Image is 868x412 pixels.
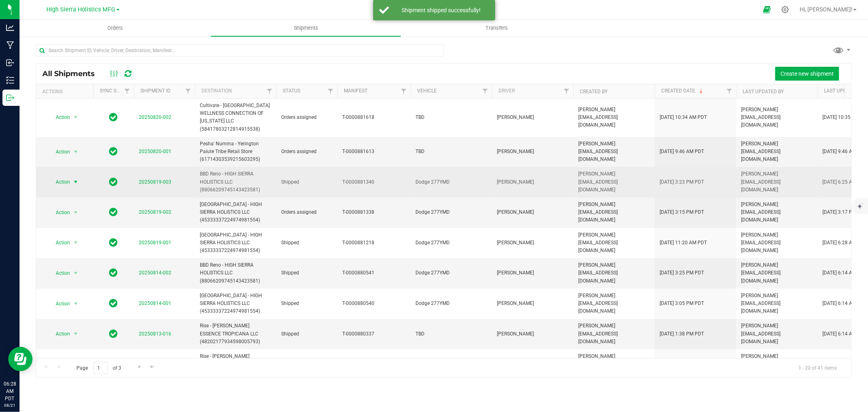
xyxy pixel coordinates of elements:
[210,20,401,37] a: Shipments
[497,208,568,216] span: [PERSON_NAME]
[281,148,332,156] span: Orders assigned
[492,84,573,99] th: Driver
[6,41,14,49] inline-svg: Manufacturing
[415,148,487,156] span: TBD
[71,207,81,218] span: select
[109,206,118,218] span: In Sync
[4,402,16,408] p: 08/21
[560,84,573,98] a: Filter
[660,148,704,156] span: [DATE] 9:46 AM PDT
[415,178,487,186] span: Dodge 277YMD
[120,84,134,98] a: Filter
[578,353,650,376] span: [PERSON_NAME][EMAIL_ADDRESS][DOMAIN_NAME]
[578,322,650,346] span: [PERSON_NAME][EMAIL_ADDRESS][DOMAIN_NAME]
[6,76,14,84] inline-svg: Inventory
[342,269,406,277] span: T-0000880541
[281,330,332,338] span: Shipped
[281,300,332,307] span: Shipped
[281,269,332,277] span: Shipped
[71,146,81,158] span: select
[195,84,276,99] th: Destination
[109,146,118,157] span: In Sync
[660,269,704,277] span: [DATE] 3:25 PM PDT
[394,6,489,14] div: Shipment shipped successfully!
[822,208,867,216] span: [DATE] 3:17 PM PDT
[792,362,843,374] span: 1 - 20 of 41 items
[4,380,16,402] p: 06:28 AM PDT
[139,270,171,276] a: 20250814-002
[800,6,853,13] span: Hi, [PERSON_NAME]!
[139,240,171,245] a: 20250819-001
[48,112,70,123] span: Action
[48,146,70,158] span: Action
[48,176,70,188] span: Action
[479,84,492,98] a: Filter
[36,44,444,57] input: Search Shipment ID, Vehicle, Driver, Destination, Manifest...
[578,201,650,224] span: [PERSON_NAME][EMAIL_ADDRESS][DOMAIN_NAME]
[723,84,736,98] a: Filter
[200,353,271,376] span: Rise - [PERSON_NAME] ESSENCE TROPICANA LLC (48202177934598005793)
[140,88,171,94] a: Shipment ID
[200,140,271,164] span: Pesha' Numma - Yerington Paiute Tribe Retail Store (61714303539215603295)
[8,347,33,371] iframe: Resource center
[200,102,271,133] span: Cultivate - [GEOGRAPHIC_DATA] WELLNESS CONNECTION OF [US_STATE] LLC (58417803212814915538)
[580,89,608,94] a: Created By
[71,237,81,248] span: select
[822,148,867,156] span: [DATE] 9:46 AM PDT
[93,362,108,375] input: 1
[758,2,776,18] span: Open Ecommerce Menu
[741,106,813,129] span: [PERSON_NAME][EMAIL_ADDRESS][DOMAIN_NAME]
[741,201,813,224] span: [PERSON_NAME][EMAIL_ADDRESS][DOMAIN_NAME]
[70,362,128,375] span: Page of 3
[822,269,867,277] span: [DATE] 6:14 AM PDT
[660,178,704,186] span: [DATE] 3:23 PM PDT
[71,267,81,279] span: select
[497,269,568,277] span: [PERSON_NAME]
[822,330,867,338] span: [DATE] 6:14 AM PDT
[6,59,14,67] inline-svg: Inbound
[6,24,14,32] inline-svg: Analytics
[200,322,271,346] span: Rise - [PERSON_NAME] ESSENCE TROPICANA LLC (48202177934598005793)
[48,207,70,218] span: Action
[741,292,813,316] span: [PERSON_NAME][EMAIL_ADDRESS][DOMAIN_NAME]
[48,298,70,309] span: Action
[133,362,145,373] a: Go to the next page
[474,24,519,32] span: Transfers
[281,178,332,186] span: Shipped
[71,298,81,309] span: select
[497,330,568,338] span: [PERSON_NAME]
[342,239,406,247] span: T-0000881218
[342,208,406,216] span: T-0000881338
[200,292,271,316] span: [GEOGRAPHIC_DATA] - HIGH SIERRA HOLISTICS LLC (45333337224974981554)
[109,176,118,188] span: In Sync
[415,269,487,277] span: Dodge 277YMD
[109,328,118,340] span: In Sync
[660,330,704,338] span: [DATE] 1:38 PM PDT
[578,140,650,164] span: [PERSON_NAME][EMAIL_ADDRESS][DOMAIN_NAME]
[660,239,707,247] span: [DATE] 11:20 AM PDT
[263,84,276,98] a: Filter
[578,261,650,285] span: [PERSON_NAME][EMAIL_ADDRESS][DOMAIN_NAME]
[20,20,210,37] a: Orders
[775,67,839,81] button: Create new shipment
[397,84,411,98] a: Filter
[660,114,707,121] span: [DATE] 10:34 AM PDT
[660,300,704,307] span: [DATE] 3:05 PM PDT
[497,300,568,307] span: [PERSON_NAME]
[578,231,650,255] span: [PERSON_NAME][EMAIL_ADDRESS][DOMAIN_NAME]
[139,114,171,120] a: 20250820-002
[42,69,103,78] span: All Shipments
[200,201,271,224] span: [GEOGRAPHIC_DATA] - HIGH SIERRA HOLISTICS LLC (45333337224974981554)
[48,328,70,340] span: Action
[42,89,90,94] div: Actions
[139,149,171,154] a: 20250820-001
[497,178,568,186] span: [PERSON_NAME]
[324,84,337,98] a: Filter
[741,353,813,376] span: [PERSON_NAME][EMAIL_ADDRESS][DOMAIN_NAME]
[281,239,332,247] span: Shipped
[109,267,118,278] span: In Sync
[181,84,195,98] a: Filter
[139,209,171,215] a: 20250819-002
[100,88,131,94] a: Sync Status
[71,176,81,188] span: select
